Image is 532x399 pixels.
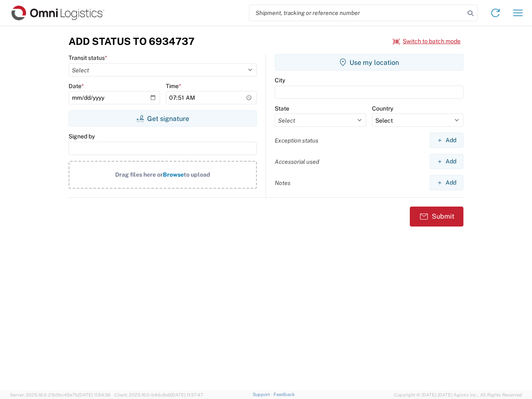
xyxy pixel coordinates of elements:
[69,133,95,140] label: Signed by
[372,105,393,112] label: Country
[393,34,461,48] button: Switch to batch mode
[430,133,463,148] button: Add
[166,82,181,90] label: Time
[78,392,111,397] span: [DATE] 11:54:36
[410,207,463,227] button: Submit
[275,54,463,71] button: Use my location
[275,137,318,144] label: Exception status
[249,5,465,21] input: Shipment, tracking or reference number
[184,171,210,178] span: to upload
[275,76,285,84] label: City
[430,175,463,190] button: Add
[273,392,295,397] a: Feedback
[114,392,203,397] span: Client: 2025.16.0-b4dc8a9
[275,158,319,165] label: Accessorial used
[171,392,203,397] span: [DATE] 11:37:47
[69,82,84,90] label: Date
[394,391,522,399] span: Copyright © [DATE]-[DATE] Agistix Inc., All Rights Reserved
[115,171,163,178] span: Drag files here or
[69,110,257,127] button: Get signature
[69,54,107,62] label: Transit status
[275,179,291,187] label: Notes
[275,105,289,112] label: State
[69,35,195,47] h3: Add Status to 6934737
[253,392,273,397] a: Support
[10,392,111,397] span: Server: 2025.16.0-21b0bc45e7b
[163,171,184,178] span: Browse
[430,154,463,169] button: Add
